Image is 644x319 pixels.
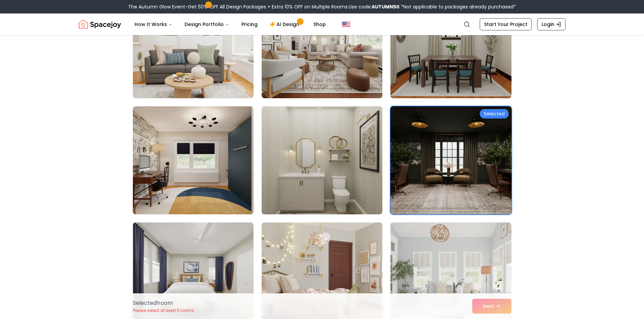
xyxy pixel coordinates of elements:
span: Use code: [349,3,400,10]
img: United States [342,20,350,28]
b: AUTUMN50 [372,3,400,10]
p: Please select at least 5 rooms [133,308,194,313]
div: The Autumn Glow Event-Get 50% OFF All Design Packages + Extra 10% OFF on Multiple Rooms. [128,3,516,10]
p: Selected 1 room [133,299,194,307]
img: Spacejoy Logo [79,18,121,31]
img: Room room-14 [262,106,382,214]
img: Room room-13 [133,106,254,214]
a: Login [537,18,566,30]
nav: Global [79,14,566,35]
div: Selected [480,109,509,118]
span: *Not applicable to packages already purchased* [400,3,516,10]
a: Start Your Project [480,18,532,30]
a: Shop [308,18,331,31]
a: Pricing [236,18,263,31]
button: How It Works [129,18,178,31]
nav: Main [129,18,331,31]
button: Design Portfolio [179,18,235,31]
a: AI Design [264,18,307,31]
img: Room room-15 [390,106,511,214]
a: Spacejoy [79,18,121,31]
